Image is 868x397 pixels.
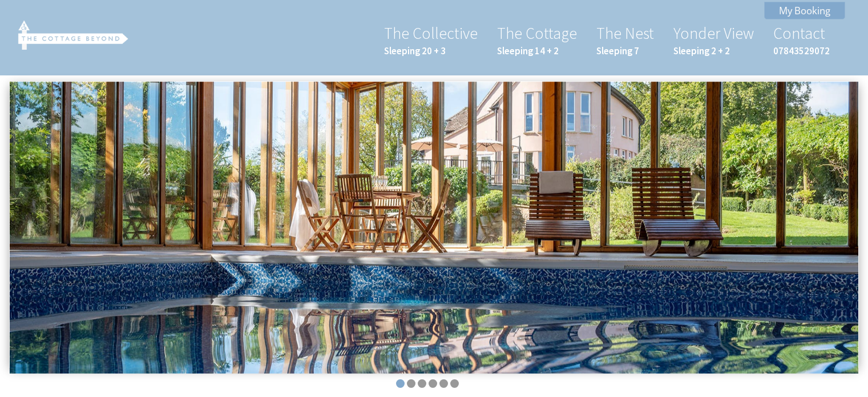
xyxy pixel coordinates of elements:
[673,45,754,57] small: Sleeping 2 + 2
[764,2,845,19] a: My Booking
[773,23,830,57] a: Contact07843529072
[497,45,577,57] small: Sleeping 14 + 2
[773,45,830,57] small: 07843529072
[497,23,577,57] a: The CottageSleeping 14 + 2
[384,45,478,57] small: Sleeping 20 + 3
[16,18,130,50] img: The Cottage Beyond
[596,23,654,57] a: The NestSleeping 7
[596,45,654,57] small: Sleeping 7
[384,23,478,57] a: The CollectiveSleeping 20 + 3
[673,23,754,57] a: Yonder ViewSleeping 2 + 2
